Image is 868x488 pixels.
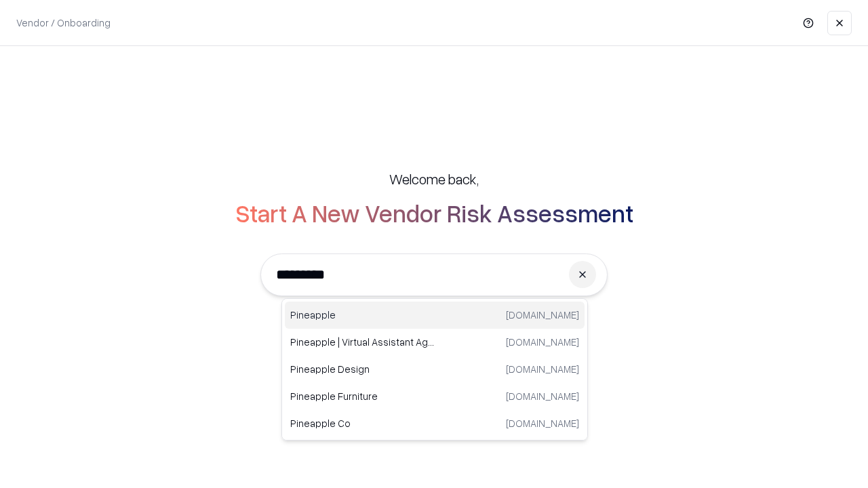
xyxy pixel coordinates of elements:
p: [DOMAIN_NAME] [506,389,579,403]
p: Pineapple Design [290,362,435,376]
div: Suggestions [281,298,588,441]
p: Pineapple Furniture [290,389,435,403]
h2: Start A New Vendor Risk Assessment [235,199,633,226]
p: Pineapple Co [290,416,435,430]
p: [DOMAIN_NAME] [506,416,579,430]
p: Pineapple [290,308,435,322]
p: Vendor / Onboarding [16,16,111,30]
p: [DOMAIN_NAME] [506,308,579,322]
p: Pineapple | Virtual Assistant Agency [290,335,435,349]
p: [DOMAIN_NAME] [506,362,579,376]
p: [DOMAIN_NAME] [506,335,579,349]
h5: Welcome back, [389,169,479,188]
